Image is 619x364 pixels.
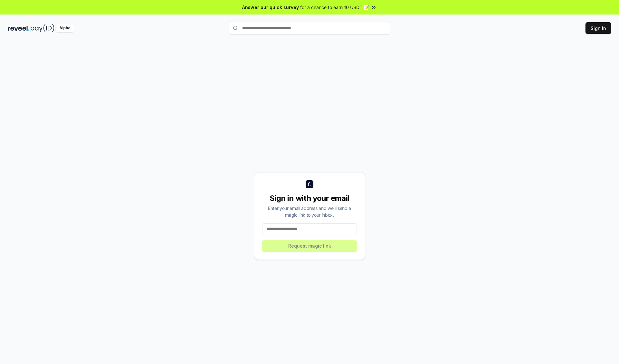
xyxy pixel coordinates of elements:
span: Answer our quick survey [242,4,299,11]
img: logo_small [306,180,313,188]
div: Sign in with your email [262,193,357,203]
div: Enter your email address and we’ll send a magic link to your inbox. [262,205,357,218]
img: pay_id [31,24,54,32]
div: Alpha [56,24,74,32]
button: Sign In [585,22,611,34]
span: for a chance to earn 10 USDT 📝 [300,4,369,11]
img: reveel_dark [8,24,29,32]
